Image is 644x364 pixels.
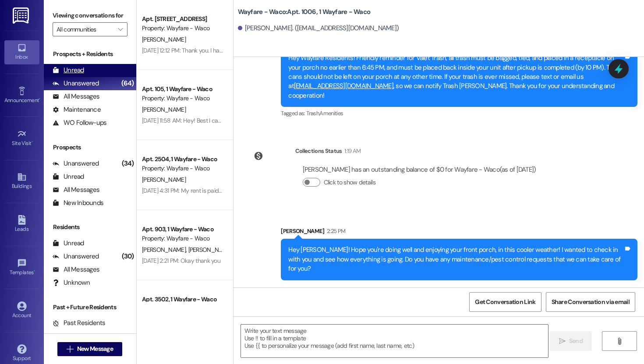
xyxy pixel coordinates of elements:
div: All Messages [53,92,99,101]
div: [PERSON_NAME] [281,226,637,239]
span: [PERSON_NAME] [142,246,188,254]
div: Prospects + Residents [44,49,136,59]
div: [DATE] 11:58 AM: Hey! Best I can say is [DATE]. The [DEMOGRAPHIC_DATA] that runs this job site pa... [142,117,604,124]
div: [DATE] 12:12 PM: Thank you. I have dr appt this afternoon but door unlocked [142,46,331,54]
span: [PERSON_NAME] [142,176,186,184]
div: 2:25 PM [325,226,345,236]
b: Wayfare - Waco: Apt. 1006, 1 Wayfare - Waco [238,7,371,17]
div: Hey [PERSON_NAME]! Hope you're doing well and enjoying your front porch, in this cooler weather! ... [288,245,623,273]
div: Unread [53,172,84,181]
span: • [39,96,40,102]
div: Unread [53,66,84,75]
i:  [616,338,623,345]
div: [DATE] 2:21 PM: Okay thank you [142,257,220,265]
div: Apt. [STREET_ADDRESS] [142,14,223,24]
div: Collections Status [295,146,342,155]
div: Tagged as: [281,107,637,120]
a: Site Visit • [4,127,39,150]
div: Residents [44,223,136,232]
div: Apt. 3502, 1 Wayfare - Waco [142,295,223,304]
button: Get Conversation Link [469,292,541,312]
div: Unanswered [53,252,99,261]
div: Past + Future Residents [44,303,136,312]
i:  [559,338,566,345]
span: [PERSON_NAME] [142,106,186,113]
div: (64) [119,77,136,90]
a: Templates • [4,256,39,279]
span: [PERSON_NAME] [142,35,186,43]
a: Account [4,299,39,322]
div: Hey Wayfare Residents! Friendly reminder for Valet Trash, all trash must be bagged, tied, and pla... [288,53,623,100]
button: New Message [57,342,122,356]
div: New Inbounds [53,198,103,208]
img: ResiDesk Logo [13,7,31,24]
button: Send [550,331,592,351]
a: Inbox [4,40,39,64]
span: Amenities [319,110,343,117]
div: [PERSON_NAME]. ([EMAIL_ADDRESS][DOMAIN_NAME]) [238,24,399,33]
div: WO Follow-ups [53,118,106,127]
div: (34) [120,157,136,170]
span: • [32,139,33,145]
span: Send [569,336,583,346]
div: Apt. 2504, 1 Wayfare - Waco [142,155,223,164]
a: Leads [4,212,39,236]
div: Apt. 105, 1 Wayfare - Waco [142,85,223,94]
div: Property: Wayfare - Waco [142,24,223,33]
span: Get Conversation Link [475,297,535,307]
div: Unanswered [53,159,99,168]
span: Trash , [306,110,319,117]
div: Unanswered [53,79,99,88]
label: Viewing conversations for [53,9,127,22]
i:  [67,346,73,353]
div: Unknown [53,278,90,287]
div: Property: Wayfare - Waco [142,164,223,173]
span: Share Conversation via email [552,297,630,307]
span: • [34,268,35,274]
a: [EMAIL_ADDRESS][DOMAIN_NAME] [294,81,393,90]
div: Property: Wayfare - Waco [142,234,223,243]
div: [DATE] 4:31 PM: My rent is paid by CRS temporary housing service, all fees should've been uploade... [142,187,495,194]
div: Maintenance [53,105,101,114]
i:  [118,26,123,33]
label: Click to show details [324,178,375,187]
div: Unread [53,239,84,248]
div: Future Residents [53,332,112,341]
div: 1:19 AM [342,146,361,155]
div: Property: Wayfare - Waco [142,94,223,103]
input: All communities [57,22,113,36]
span: [PERSON_NAME] [188,246,232,254]
div: Past Residents [53,318,106,328]
button: Share Conversation via email [546,292,635,312]
div: Prospects [44,143,136,152]
div: (30) [120,250,136,263]
div: Apt. 903, 1 Wayfare - Waco [142,225,223,234]
span: New Message [77,344,113,353]
div: [PERSON_NAME] has an outstanding balance of $0 for Wayfare - Waco (as of [DATE]) [303,165,536,174]
div: All Messages [53,265,99,274]
a: Buildings [4,170,39,193]
div: All Messages [53,185,99,194]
